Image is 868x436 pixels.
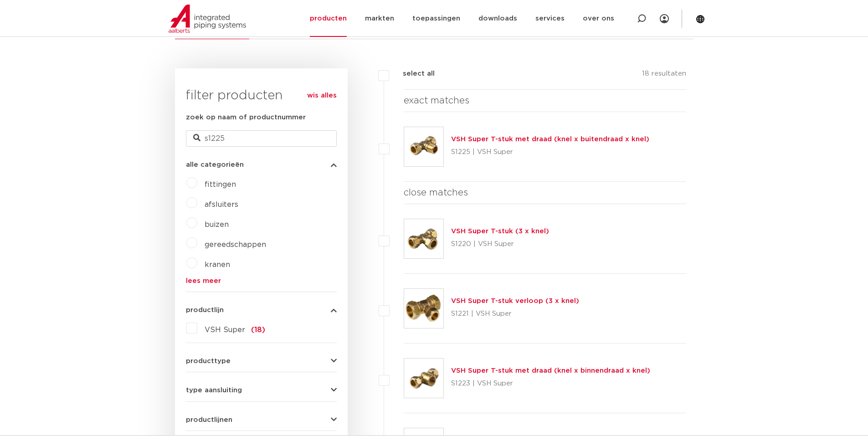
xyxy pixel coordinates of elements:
[186,112,306,123] label: zoek op naam of productnummer
[186,416,337,423] button: productlijnen
[186,87,337,105] h3: filter producten
[389,68,435,79] label: select all
[186,307,337,313] button: productlijn
[186,387,337,394] button: type aansluiting
[404,93,687,108] h4: exact matches
[451,237,549,251] p: S1220 | VSH Super
[451,228,549,235] a: VSH Super T-stuk (3 x knel)
[404,127,443,166] img: Thumbnail for VSH Super T-stuk met draad (knel x buitendraad x knel)
[451,307,579,321] p: S1221 | VSH Super
[404,185,687,200] h4: close matches
[451,145,649,159] p: S1225 | VSH Super
[205,201,238,208] a: afsluiters
[186,358,337,364] button: producttype
[404,289,443,328] img: Thumbnail for VSH Super T-stuk verloop (3 x knel)
[186,358,231,364] span: producttype
[205,221,229,228] a: buizen
[451,376,650,391] p: S1223 | VSH Super
[186,307,224,313] span: productlijn
[251,326,265,333] span: (18)
[404,359,443,398] img: Thumbnail for VSH Super T-stuk met draad (knel x binnendraad x knel)
[205,181,236,188] a: fittingen
[307,90,337,101] a: wis alles
[186,277,337,284] a: lees meer
[205,326,245,333] span: VSH Super
[186,161,337,168] button: alle categorieën
[205,241,266,248] a: gereedschappen
[404,219,443,258] img: Thumbnail for VSH Super T-stuk (3 x knel)
[451,367,650,374] a: VSH Super T-stuk met draad (knel x binnendraad x knel)
[186,161,244,168] span: alle categorieën
[186,416,232,423] span: productlijnen
[642,68,686,82] p: 18 resultaten
[186,130,337,147] input: zoeken
[186,387,242,394] span: type aansluiting
[451,136,649,143] a: VSH Super T-stuk met draad (knel x buitendraad x knel)
[205,261,230,268] a: kranen
[451,298,579,304] a: VSH Super T-stuk verloop (3 x knel)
